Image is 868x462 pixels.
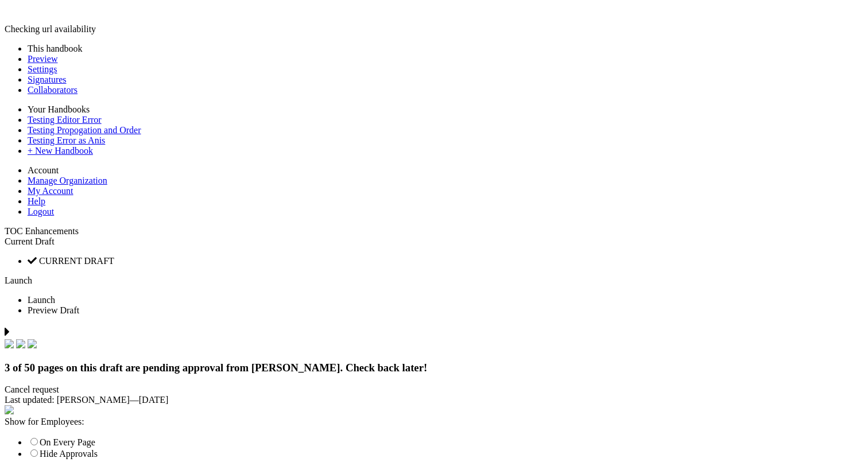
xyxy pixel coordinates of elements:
span: Show for Employees: [5,417,84,426]
span: Checking url availability [5,24,96,34]
input: Hide Approvals [30,449,38,457]
label: Hide Approvals [28,449,98,459]
img: check.svg [16,339,25,348]
a: Collaborators [28,85,77,95]
a: Signatures [28,75,67,84]
a: My Account [28,186,73,196]
span: TOC Enhancements [5,226,79,236]
span: Current Draft [5,236,55,246]
span: CURRENT DRAFT [39,256,114,266]
input: On Every Page [30,438,38,445]
a: Logout [28,207,54,216]
span: [PERSON_NAME] [57,395,130,405]
a: Testing Propogation and Order [28,125,141,135]
span: 3 of 50 pages [5,362,63,374]
a: Help [28,196,45,206]
span: on this draft are pending approval from [PERSON_NAME]. Check back later! [66,362,427,374]
img: check.svg [28,339,37,348]
label: On Every Page [28,437,95,447]
a: Testing Error as Anis [28,135,105,145]
span: Launch [28,295,55,305]
li: Account [28,165,863,176]
a: Preview [28,54,57,64]
a: Settings [28,64,57,74]
span: Preview Draft [28,305,79,315]
li: Your Handbooks [28,104,863,115]
a: + New Handbook [28,146,93,156]
span: [DATE] [139,395,169,405]
span: Cancel request [5,385,59,394]
li: This handbook [28,44,863,54]
a: Manage Organization [28,176,107,185]
a: Testing Editor Error [28,115,102,125]
a: Launch [5,275,32,285]
img: eye_approvals.svg [5,405,14,414]
span: Last updated: [5,395,55,405]
div: — [5,395,863,405]
img: check.svg [5,339,14,348]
